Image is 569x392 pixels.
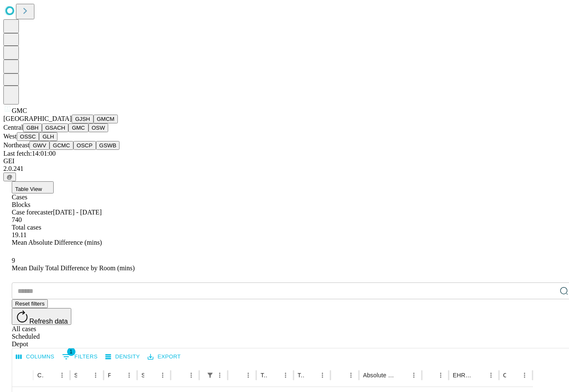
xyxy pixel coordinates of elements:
[157,369,169,381] button: Menu
[42,123,68,132] button: GSACH
[214,369,226,381] button: Menu
[90,369,101,381] button: Menu
[73,141,96,150] button: OSCP
[3,141,29,149] span: Northeast
[60,350,100,363] button: Show filters
[204,369,216,381] button: Show filters
[305,369,317,381] button: Sort
[29,141,49,150] button: GWV
[68,123,88,132] button: GMC
[78,369,90,381] button: Sort
[44,369,56,381] button: Sort
[49,141,73,150] button: GCMC
[12,308,71,325] button: Refresh data
[72,115,94,123] button: GJSH
[453,372,473,379] div: EHR Action
[260,372,267,379] div: Total Scheduled Duration
[473,369,485,381] button: Sort
[67,348,75,356] span: 1
[12,239,102,246] span: Mean Absolute Difference (mins)
[335,369,347,381] button: Sort
[485,369,497,381] button: Menu
[145,350,183,363] button: Export
[12,299,48,308] button: Reset filters
[96,141,120,150] button: GSWB
[3,150,56,157] span: Last fetch: 14:01:00
[233,369,244,381] button: Sort
[94,115,118,123] button: GMCM
[3,115,72,122] span: [GEOGRAPHIC_DATA]
[396,369,408,381] button: Sort
[408,369,420,381] button: Menu
[141,372,144,379] div: Surgery Name
[53,209,101,216] span: [DATE] - [DATE]
[345,369,357,381] button: Menu
[23,123,42,132] button: GBH
[12,231,26,238] span: 19.11
[185,369,197,381] button: Menu
[123,369,135,381] button: Menu
[12,216,22,223] span: 740
[74,372,77,379] div: Surgeon Name
[363,372,395,379] div: Absolute Difference
[37,372,44,379] div: Case Epic Id
[7,174,13,180] span: @
[204,369,216,381] div: 1 active filter
[507,369,519,381] button: Sort
[17,132,39,141] button: OSSC
[12,181,54,193] button: Table View
[3,133,17,140] span: West
[3,124,23,131] span: Central
[242,369,254,381] button: Menu
[15,301,44,307] span: Reset filters
[3,165,566,172] div: 2.0.241
[317,369,328,381] button: Menu
[12,107,27,114] span: GMC
[268,369,280,381] button: Sort
[15,186,42,192] span: Table View
[3,172,16,181] button: @
[176,369,187,381] button: Sort
[56,369,68,381] button: Menu
[435,369,447,381] button: Menu
[503,372,506,379] div: Comments
[519,369,530,381] button: Menu
[12,257,15,264] span: 9
[12,224,41,231] span: Total cases
[145,369,157,381] button: Sort
[14,350,57,363] button: Select columns
[39,132,57,141] button: GLH
[12,209,53,216] span: Case forecaster
[425,369,436,381] button: Sort
[3,157,566,165] div: GEI
[280,369,291,381] button: Menu
[88,123,109,132] button: OSW
[29,318,68,325] span: Refresh data
[103,350,142,363] button: Density
[112,369,123,381] button: Sort
[298,372,304,379] div: Total Predicted Duration
[12,264,135,272] span: Mean Daily Total Difference by Room (mins)
[108,372,111,379] div: Primary Service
